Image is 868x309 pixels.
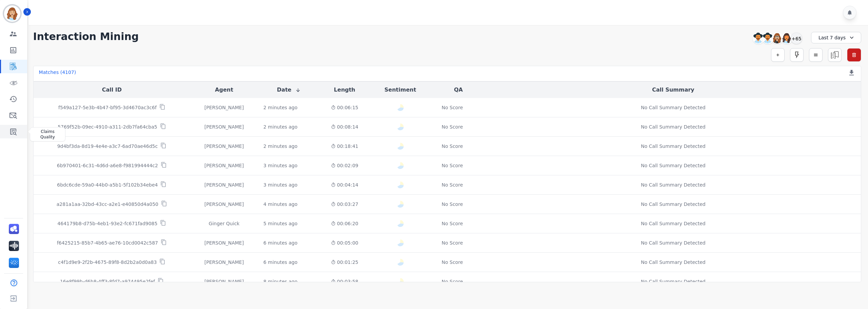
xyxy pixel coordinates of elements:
[263,162,298,169] div: 3 minutes ago
[57,220,157,227] p: 464179b8-d75b-4eb1-93e2-fc671fad9085
[791,33,802,44] div: +65
[325,181,364,188] div: 00:04:14
[263,143,298,150] div: 2 minutes ago
[325,162,364,169] div: 00:02:09
[4,5,20,22] img: Bordered avatar
[491,143,855,150] div: No Call Summary Detected
[196,259,253,266] div: [PERSON_NAME]
[57,181,158,188] p: 6bdc6cde-59a0-44b0-a5b1-5f102b34ebe4
[325,123,364,130] div: 00:08:14
[442,181,463,188] div: No Score
[325,259,364,266] div: 00:01:25
[325,239,364,246] div: 00:05:00
[491,239,855,246] div: No Call Summary Detected
[263,104,298,111] div: 2 minutes ago
[102,86,122,94] button: Call ID
[442,104,463,111] div: No Score
[442,278,463,285] div: No Score
[263,123,298,130] div: 2 minutes ago
[325,201,364,208] div: 00:03:27
[57,162,158,169] p: 6b970401-6c31-4d6d-a6e8-f981994444c2
[325,278,364,285] div: 00:03:58
[442,220,463,227] div: No Score
[652,86,694,94] button: Call Summary
[57,143,158,150] p: 9d4bf3da-8d19-4e4e-a3c7-6ad70ae46d5c
[384,86,416,94] button: Sentiment
[57,201,158,208] p: a281a1aa-32bd-43cc-a2e1-e40850d4a050
[491,162,855,169] div: No Call Summary Detected
[491,278,855,285] div: No Call Summary Detected
[325,143,364,150] div: 00:18:41
[33,31,139,43] h1: Interaction Mining
[196,239,253,246] div: [PERSON_NAME]
[39,69,76,78] div: Matches ( 4107 )
[491,201,855,208] div: No Call Summary Detected
[325,104,364,111] div: 00:06:15
[215,86,233,94] button: Agent
[491,104,855,111] div: No Call Summary Detected
[442,143,463,150] div: No Score
[196,123,253,130] div: [PERSON_NAME]
[196,162,253,169] div: [PERSON_NAME]
[263,239,298,246] div: 6 minutes ago
[491,123,855,130] div: No Call Summary Detected
[334,86,355,94] button: Length
[491,220,855,227] div: No Call Summary Detected
[58,123,157,130] p: 5769f52b-09ec-4910-a311-2db7fa64cba5
[60,278,155,285] p: 16e8f99b-d6b8-4ff3-8fd7-a974495e2fef
[263,220,298,227] div: 5 minutes ago
[263,259,298,266] div: 6 minutes ago
[196,201,253,208] div: [PERSON_NAME]
[442,162,463,169] div: No Score
[263,278,298,285] div: 8 minutes ago
[196,278,253,285] div: [PERSON_NAME]
[325,220,364,227] div: 00:06:20
[58,259,157,266] p: c4f1d9e9-2f2b-4675-89f8-8d2b2a0d0a83
[491,259,855,266] div: No Call Summary Detected
[442,201,463,208] div: No Score
[58,104,157,111] p: f549a127-5e3b-4b47-bf95-3d4670ac3c6f
[491,181,855,188] div: No Call Summary Detected
[196,104,253,111] div: [PERSON_NAME]
[454,86,463,94] button: QA
[442,259,463,266] div: No Score
[811,32,861,43] div: Last 7 days
[442,123,463,130] div: No Score
[196,220,253,227] div: Ginger Quick
[196,181,253,188] div: [PERSON_NAME]
[57,239,158,246] p: f6425215-85b7-4b65-ae76-10cd0042c587
[442,239,463,246] div: No Score
[196,143,253,150] div: [PERSON_NAME]
[263,201,298,208] div: 4 minutes ago
[263,181,298,188] div: 3 minutes ago
[277,86,301,94] button: Date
